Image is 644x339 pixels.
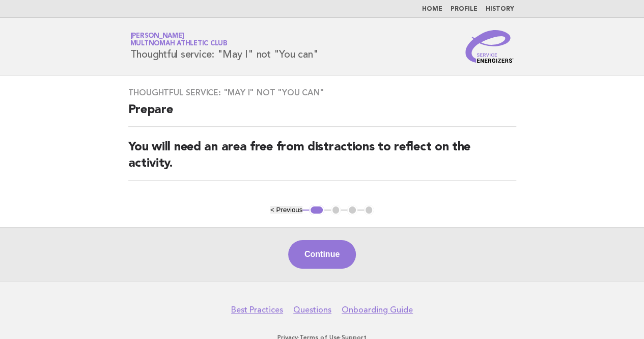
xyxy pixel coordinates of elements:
[130,33,228,47] a: [PERSON_NAME]Multnomah Athletic Club
[486,6,514,12] a: History
[231,305,283,315] a: Best Practices
[342,305,413,315] a: Onboarding Guide
[128,139,516,180] h2: You will need an area free from distractions to reflect on the activity.
[422,6,442,12] a: Home
[130,41,228,47] span: Multnomah Athletic Club
[270,206,302,214] button: < Previous
[309,205,324,215] button: 1
[128,102,516,127] h2: Prepare
[465,30,514,63] img: Service Energizers
[128,88,516,98] h3: Thoughtful service: "May I" not "You can"
[288,240,356,269] button: Continue
[293,305,331,315] a: Questions
[451,6,478,12] a: Profile
[130,33,319,60] h1: Thoughtful service: "May I" not "You can"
